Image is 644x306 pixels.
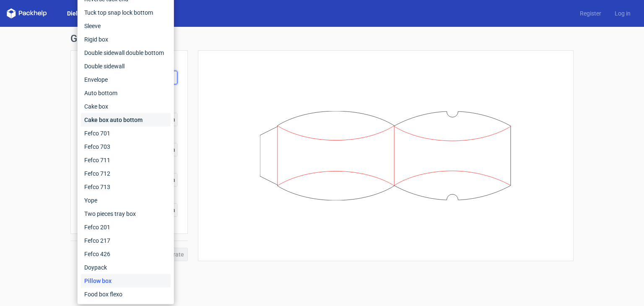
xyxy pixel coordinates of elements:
[60,9,96,18] a: Dielines
[81,207,171,220] div: Two pieces tray box
[81,220,171,234] div: Fefco 201
[70,34,574,44] h1: Generate new dieline
[573,9,608,18] a: Register
[608,9,637,18] a: Log in
[81,46,171,60] div: Double sidewall double bottom
[81,60,171,73] div: Double sidewall
[81,234,171,247] div: Fefco 217
[81,288,171,301] div: Food box flexo
[81,140,171,153] div: Fefco 703
[81,247,171,261] div: Fefco 426
[81,127,171,140] div: Fefco 701
[81,167,171,180] div: Fefco 712
[81,261,171,274] div: Doypack
[81,73,171,86] div: Envelope
[81,113,171,127] div: Cake box auto bottom
[81,33,171,46] div: Rigid box
[81,19,171,33] div: Sleeve
[81,100,171,113] div: Cake box
[81,194,171,207] div: Yope
[81,180,171,194] div: Fefco 713
[81,274,171,288] div: Pillow box
[81,6,171,19] div: Tuck top snap lock bottom
[81,86,171,100] div: Auto bottom
[81,153,171,167] div: Fefco 711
